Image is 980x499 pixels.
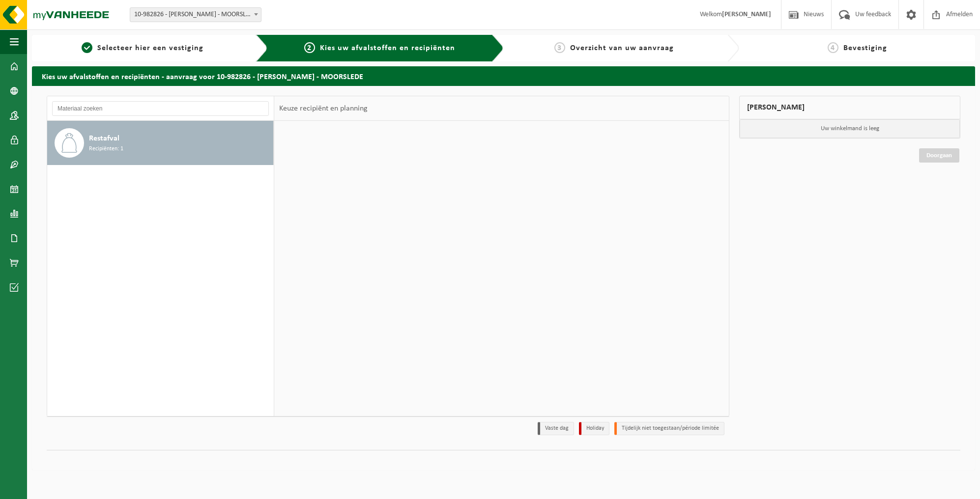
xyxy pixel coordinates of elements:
strong: [PERSON_NAME] [722,11,771,18]
div: [PERSON_NAME] [739,96,960,119]
span: Bevestiging [843,44,887,52]
div: Keuze recipiënt en planning [274,96,373,121]
p: Uw winkelmand is leeg [740,119,960,138]
span: 10-982826 - GEENS MARC - MOORSLEDE [130,8,261,22]
span: 4 [828,42,838,53]
a: 1Selecteer hier een vestiging [37,42,248,54]
span: Selecteer hier een vestiging [97,44,203,52]
span: 3 [554,42,565,53]
button: Restafval Recipiënten: 1 [47,121,274,165]
a: Doorgaan [919,148,959,163]
span: Overzicht van uw aanvraag [570,44,674,52]
li: Tijdelijk niet toegestaan/période limitée [614,422,724,435]
span: Recipiënten: 1 [89,144,123,154]
span: Kies uw afvalstoffen en recipiënten [320,44,455,52]
span: 10-982826 - GEENS MARC - MOORSLEDE [130,7,261,22]
span: 1 [82,42,92,53]
input: Materiaal zoeken [52,101,269,116]
li: Holiday [579,422,609,435]
h2: Kies uw afvalstoffen en recipiënten - aanvraag voor 10-982826 - [PERSON_NAME] - MOORSLEDE [32,66,975,85]
span: 2 [304,42,315,53]
li: Vaste dag [538,422,574,435]
span: Restafval [89,133,119,144]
